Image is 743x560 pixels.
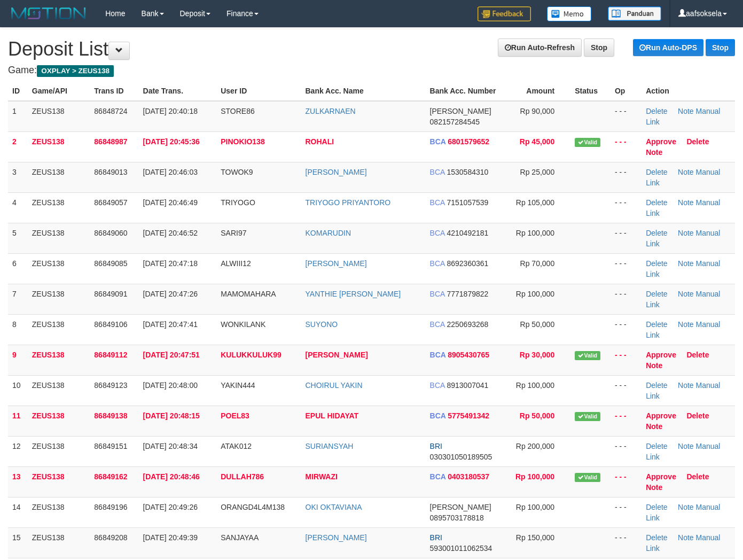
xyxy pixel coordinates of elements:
[306,381,363,390] a: CHOIRUL YAKIN
[611,314,642,345] td: - - -
[646,259,667,268] a: Delete
[430,472,446,481] span: BCA
[306,320,338,329] a: SUYONO
[94,442,127,450] span: 86849151
[646,361,662,370] a: Note
[143,503,198,511] span: [DATE] 20:49:26
[8,131,28,162] td: 2
[28,284,90,314] td: ZEUS138
[28,81,90,101] th: Game/API
[94,503,127,511] span: 86849196
[143,411,200,420] span: [DATE] 20:48:15
[8,527,28,558] td: 15
[611,527,642,558] td: - - -
[90,81,138,101] th: Trans ID
[508,81,570,101] th: Amount
[8,345,28,375] td: 9
[478,6,531,21] img: Feedback.jpg
[94,472,127,481] span: 86849162
[516,229,554,237] span: Rp 100,000
[448,472,489,481] span: 0403180537
[306,137,334,146] a: ROHALI
[8,253,28,284] td: 6
[143,137,200,146] span: [DATE] 20:45:36
[94,229,127,237] span: 86849060
[8,162,28,192] td: 3
[430,198,445,207] span: BCA
[306,411,359,420] a: EPUL HIDAYAT
[646,229,720,248] a: Manual Link
[611,253,642,284] td: - - -
[646,533,720,553] a: Manual Link
[678,442,694,450] a: Note
[430,118,480,126] span: 082157284545
[520,320,555,329] span: Rp 50,000
[28,497,90,527] td: ZEUS138
[143,320,198,329] span: [DATE] 20:47:41
[430,137,446,146] span: BCA
[447,290,488,298] span: 7771879822
[575,412,600,421] span: Valid transaction
[221,198,255,207] span: TRIYOGO
[678,320,694,329] a: Note
[678,533,694,542] a: Note
[28,406,90,436] td: ZEUS138
[498,38,582,57] a: Run Auto-Refresh
[306,107,356,115] a: ZULKARNAEN
[94,198,127,207] span: 86849057
[430,290,445,298] span: BCA
[447,198,488,207] span: 7151057539
[221,381,255,390] span: YAKIN444
[516,503,554,511] span: Rp 100,000
[306,472,338,481] a: MIRWAZI
[646,411,676,420] a: Approve
[520,411,554,420] span: Rp 50,000
[516,442,554,450] span: Rp 200,000
[8,284,28,314] td: 7
[678,107,694,115] a: Note
[94,137,127,146] span: 86848987
[221,290,276,298] span: MAMOMAHARA
[611,406,642,436] td: - - -
[448,137,489,146] span: 6801579652
[306,168,367,176] a: [PERSON_NAME]
[678,503,694,511] a: Note
[306,259,367,268] a: [PERSON_NAME]
[646,198,667,207] a: Delete
[678,259,694,268] a: Note
[430,503,491,511] span: [PERSON_NAME]
[221,411,249,420] span: POEL83
[221,533,259,542] span: SANJAYAA
[8,314,28,345] td: 8
[575,351,600,360] span: Valid transaction
[516,533,554,542] span: Rp 150,000
[646,229,667,237] a: Delete
[611,101,642,132] td: - - -
[520,168,555,176] span: Rp 25,000
[301,81,426,101] th: Bank Acc. Name
[28,527,90,558] td: ZEUS138
[686,472,709,481] a: Delete
[646,472,676,481] a: Approve
[430,320,445,329] span: BCA
[28,131,90,162] td: ZEUS138
[646,320,667,329] a: Delete
[520,107,555,115] span: Rp 90,000
[686,351,709,359] a: Delete
[516,381,554,390] span: Rp 100,000
[611,223,642,253] td: - - -
[515,472,554,481] span: Rp 100,000
[94,107,127,115] span: 86848724
[8,497,28,527] td: 14
[678,381,694,390] a: Note
[584,38,614,57] a: Stop
[520,351,554,359] span: Rp 30,000
[430,229,445,237] span: BCA
[28,436,90,466] td: ZEUS138
[430,453,492,461] span: 030301050189505
[430,544,492,553] span: 593001011062534
[216,81,301,101] th: User ID
[575,138,600,147] span: Valid transaction
[520,259,555,268] span: Rp 70,000
[143,259,198,268] span: [DATE] 20:47:18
